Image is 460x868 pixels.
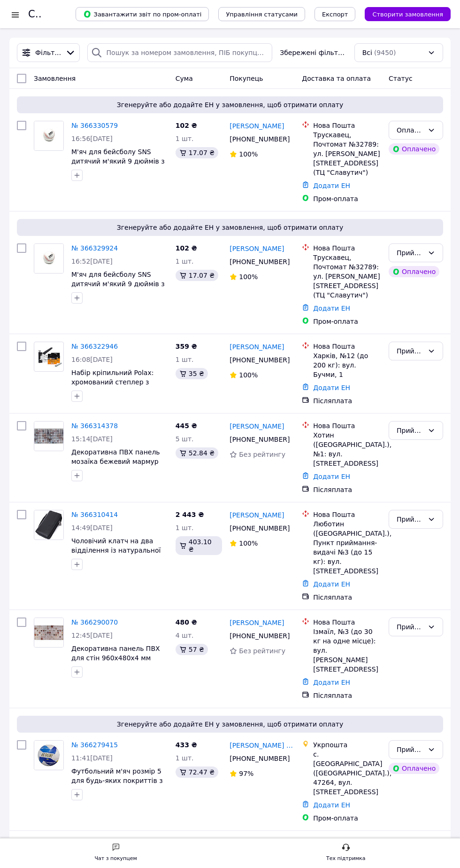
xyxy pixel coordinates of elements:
a: [PERSON_NAME] [230,121,284,131]
div: [PHONE_NUMBER] [228,353,287,367]
a: Фото товару [34,510,64,540]
button: Експорт [314,7,356,21]
span: Згенеруйте або додайте ЕН у замовлення, щоб отримати оплату [21,100,439,109]
span: 14:49[DATE] [71,524,113,532]
span: Чоловічий клатч на два відділення із натуральної шкіри ST Leather 22684 Чорний [71,537,161,573]
div: 17.07 ₴ [176,270,218,281]
div: Пром-оплата [313,194,381,203]
a: № 366322946 [71,343,118,350]
input: Пошук за номером замовлення, ПІБ покупця, номером телефону, Email, номером накладної [87,43,273,62]
div: 52.84 ₴ [176,447,218,459]
a: Фото товару [34,342,64,372]
div: Прийнято [397,514,424,524]
span: 433 ₴ [176,741,197,749]
a: Додати ЕН [313,384,350,391]
span: Створити замовлення [372,11,443,18]
span: Збережені фільтри: [280,48,346,57]
div: 57 ₴ [176,644,208,655]
div: [PHONE_NUMBER] [228,752,287,765]
span: Завантажити звіт по пром-оплаті [83,10,201,18]
a: Додати ЕН [313,801,350,809]
div: Оплачено [389,266,439,277]
a: № 366314378 [71,422,118,430]
span: Доставка та оплата [302,75,371,82]
a: № 366279415 [71,741,118,749]
a: Створити замовлення [355,10,451,17]
span: 12:45[DATE] [71,632,113,639]
span: 1 шт. [176,524,194,532]
span: 359 ₴ [176,343,197,350]
span: 1 шт. [176,135,194,142]
a: М'яч для бейсболу SNS дитячий м'який 9 дюймів з японським швом для тренувань і [PERSON_NAME] від ... [71,148,165,203]
a: Фото товару [34,421,64,451]
a: Додати ЕН [313,580,350,588]
span: Фільтри [35,48,61,57]
a: [PERSON_NAME] [230,618,284,627]
span: 4 шт. [176,632,194,639]
a: Фото товару [34,243,64,274]
span: 97% [239,770,253,777]
div: [PHONE_NUMBER] [228,255,287,268]
span: 1 шт. [176,258,194,265]
a: № 366330579 [71,122,118,129]
a: Футбольний м'яч розмір 5 для будь-яких покриттів з ПВХ Україна білий з яскравими смужками професі... [71,767,163,822]
img: Фото товару [34,422,63,451]
span: 1 шт. [176,754,194,762]
div: Післяплата [313,485,381,494]
span: 100% [239,273,258,281]
div: Тех підтримка [326,854,366,863]
div: 403.10 ₴ [176,536,222,555]
span: Декоративна панель ПВХ для стін 960х480х4 мм вологостійка монтаж у ванну кухню екологічна облицюв... [71,645,167,690]
span: Без рейтингу [239,647,285,655]
div: [PHONE_NUMBER] [228,433,287,446]
div: Харків, №12 (до 200 кг): вул. Бучми, 1 [313,351,381,379]
span: 11:41[DATE] [71,754,113,762]
a: [PERSON_NAME] [230,422,284,431]
span: 100% [239,371,258,379]
div: [PHONE_NUMBER] [228,133,287,146]
span: Управління статусами [226,11,298,18]
div: Післяплата [313,593,381,602]
span: Всі [362,48,372,57]
img: Фото товару [34,345,63,368]
a: Додати ЕН [313,182,350,189]
span: 102 ₴ [176,244,197,252]
div: Прийнято [397,346,424,356]
img: Фото товару [34,510,63,540]
img: Фото товару [34,741,63,770]
a: Декоративна ПВХ панель мозаїка бежевий мармур 960x480x4мм екологічно чиста легкий монтаж довговіч... [71,448,160,493]
span: Статус [389,75,413,82]
span: М'яч для бейсболу SNS дитячий м'який 9 дюймів з японським швом для тренувань і [PERSON_NAME] від ... [71,271,165,325]
div: Укрпошта [313,740,381,750]
div: Післяплата [313,691,381,700]
a: Набір кріпильний Polax: хромований степлер з регулятором і скоби 8 мм для будівництва та ремонту [71,369,160,414]
span: 480 ₴ [176,618,197,626]
span: 16:52[DATE] [71,258,113,265]
span: 16:08[DATE] [71,356,113,363]
span: Згенеруйте або додайте ЕН у замовлення, щоб отримати оплату [21,719,439,729]
h1: Список замовлень [28,8,123,20]
a: № 366329924 [71,244,118,252]
div: Пром-оплата [313,813,381,823]
a: [PERSON_NAME] [230,342,284,352]
div: Ізмаїл, №3 (до 30 кг на одне місце): вул. [PERSON_NAME][STREET_ADDRESS] [313,627,381,674]
a: Додати ЕН [313,473,350,480]
div: Нова Пошта [313,342,381,351]
div: Прийнято [397,425,424,436]
a: [PERSON_NAME] [230,510,284,520]
span: Без рейтингу [239,451,285,458]
div: [PHONE_NUMBER] [228,629,287,642]
span: Покупець [230,75,263,82]
div: Нова Пошта [313,618,381,627]
span: 16:56[DATE] [71,135,113,142]
img: Фото товару [34,121,63,150]
div: Нова Пошта [313,121,381,130]
button: Управління статусами [218,7,305,21]
a: Додати ЕН [313,679,350,686]
div: Трускавец, Почтомат №32789: ул. [PERSON_NAME][STREET_ADDRESS] (ТЦ "Славутич") [313,130,381,177]
img: Фото товару [34,618,63,647]
a: № 366310414 [71,511,118,518]
span: (9450) [374,49,396,56]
